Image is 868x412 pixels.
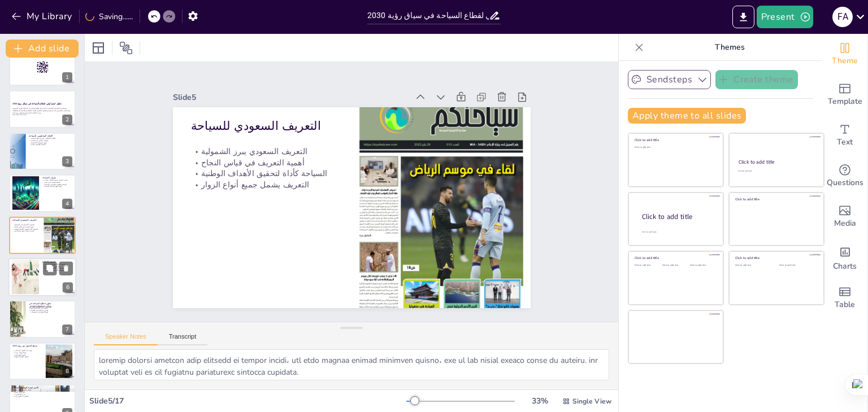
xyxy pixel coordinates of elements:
button: My Library [8,7,77,25]
p: السياحة كظاهرة معقدة [29,143,72,146]
div: 1 [9,49,76,86]
p: التعريف السعودي يبرز الشمولية [190,146,333,157]
span: Theme [832,55,858,67]
p: التصنيف يساعد في جمع البيانات [42,269,73,271]
p: التعريف السعودي للسياحة [190,117,333,134]
p: السياحة كأداة لتحقيق الأهداف الوطنية [12,228,39,230]
p: أهمية الفهم الشامل للسياحة [42,186,72,188]
div: Add text boxes [822,115,867,156]
div: Saving...... [85,11,133,22]
p: السياحة كظاهرة اقتصادية واجتماعية [42,183,72,186]
div: https://cdn.sendsteps.com/images/logo/sendsteps_logo_white.pnghttps://cdn.sendsteps.com/images/lo... [9,90,76,128]
p: تحقيق الأهداف الوطنية [12,356,42,358]
span: Position [119,41,133,55]
div: Add charts and graphs [822,237,867,278]
div: Click to add text [635,146,715,149]
strong: تحليل استراتيجي لقطاع السياحة في سياق رؤية 2030 [12,102,62,105]
p: تعريف السائح مهم لفهم السياحة [42,263,73,265]
p: تعريف السياحة يشمل تفاعلات متعددة [42,179,72,182]
p: التركيز على السياحة الدينية [29,308,72,310]
button: Create theme [715,70,798,89]
p: تعريف السياحة [42,176,72,179]
span: Text [837,136,853,148]
p: يمثل قطاع السياحة في المملكة العربية السعودية [DATE] نموذجًا فريدًا للتحول الاقتصادي والاجتماعي ا... [12,107,72,113]
div: 2 [62,115,72,125]
div: Add ready made slides [822,74,867,115]
p: تحقيق 150 مليون زيارة [12,396,72,398]
div: Click to add title [735,197,816,201]
p: الفرق بين الزائر والسائح [42,265,73,268]
p: التعريف يشمل جميع أنواع الزوار [12,230,39,232]
div: Add images, graphics, shapes or video [822,196,867,237]
div: Click to add title [739,159,814,165]
p: أهمية النهج الفريد [12,354,42,356]
button: F A [832,6,853,28]
div: 5 [62,240,72,251]
span: Table [835,299,855,311]
p: مرحلتان رئيسيتان لتطور السياحة [29,305,72,308]
div: 33 % [526,396,553,406]
div: Slide 5 / 17 [89,396,406,406]
p: السياحة ليست مجرد سفر [42,182,72,184]
div: F A [832,7,853,27]
button: Speaker Notes [94,333,158,345]
div: Change the overall theme [822,34,867,74]
p: التعريف السعودي يبرز الشمولية [12,223,39,226]
div: Click to add body [642,230,713,233]
button: Transcript [158,333,208,345]
div: https://cdn.sendsteps.com/images/logo/sendsteps_logo_white.pnghttps://cdn.sendsteps.com/images/lo... [9,133,76,170]
p: أهمية التعريف في قياس النجاح [190,157,333,168]
div: https://cdn.sendsteps.com/images/logo/sendsteps_logo_white.pnghttps://cdn.sendsteps.com/images/lo... [9,217,76,254]
span: Questions [827,177,863,189]
p: الاستراتيجية الوطنية للسياحة [12,386,72,389]
p: أهداف الاستراتيجية الوطنية [12,389,72,392]
div: Layout [89,39,107,57]
div: Click to add text [738,170,813,173]
p: Generated with [URL] [12,113,72,116]
p: السياحة تتجاوز مجرد السفر [29,139,72,142]
button: Add slide [6,40,79,58]
button: Apply theme to all slides [628,108,746,124]
p: جذب الاستثمارات [12,393,72,396]
button: Duplicate Slide [43,261,57,275]
div: Click to add title [635,138,715,142]
p: رؤية 2030 كتحول استراتيجي [12,349,42,352]
div: Click to add text [662,264,688,267]
div: https://cdn.sendsteps.com/images/logo/sendsteps_logo_white.pnghttps://cdn.sendsteps.com/images/lo... [8,258,76,296]
div: 6 [63,282,73,292]
p: Themes [648,34,811,61]
button: Present [757,6,813,28]
div: Click to add title [735,256,816,260]
p: السياحة كأداة لتحقيق الأهداف الوطنية [190,168,333,179]
span: Charts [833,260,857,273]
div: 8 [9,343,76,380]
div: Click to add title [635,256,715,260]
div: 7 [9,300,76,338]
p: أهمية التعريف في قياس النجاح [12,226,39,228]
span: Single View [572,397,611,406]
div: 4 [62,199,72,209]
button: Delete Slide [59,261,73,275]
div: Click to add text [735,264,771,267]
p: تطور قطاع السياحة في ال[GEOGRAPHIC_DATA] [29,303,72,309]
p: تعريف السائح [42,260,73,264]
p: التعريف يشمل جميع أنواع الزوار [190,179,333,190]
p: التحول نحو السياحة العالمية [29,309,72,312]
p: أهمية التحول في السياسات [29,312,72,314]
div: Get real-time input from your audience [822,156,867,196]
span: Template [828,95,862,108]
div: 3 [62,156,72,166]
p: نقطة التحول مع رؤية 2030 [12,344,42,348]
p: أهمية التعريف في السياسات السياحية [42,268,73,270]
div: 8 [62,366,72,376]
p: الإطار المفاهيمي ضروري لفهم السياحة [29,137,72,139]
div: Click to add text [635,264,660,267]
button: Sendsteps [628,70,711,89]
div: Click to add text [690,264,715,267]
div: https://cdn.sendsteps.com/images/logo/sendsteps_logo_white.pnghttps://cdn.sendsteps.com/images/lo... [9,174,76,212]
div: 7 [62,325,72,335]
span: Media [834,217,856,230]
div: Slide 5 [173,91,409,102]
input: Insert title [367,7,489,24]
div: Click to add title [642,212,714,221]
